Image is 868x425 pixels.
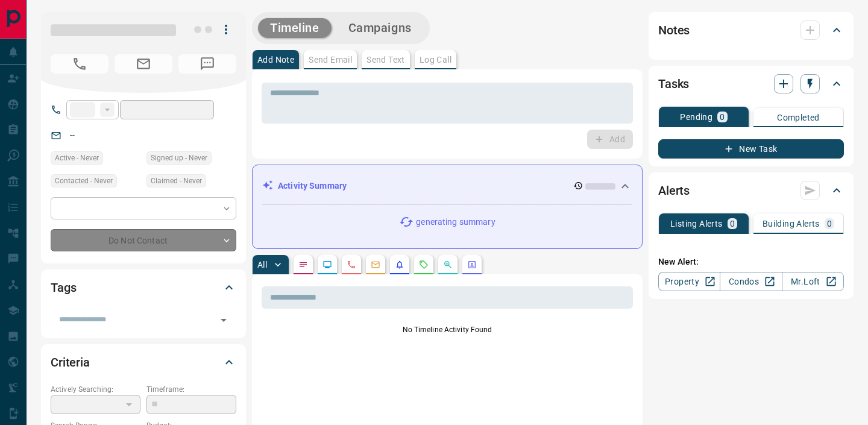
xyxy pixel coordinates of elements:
p: No Timeline Activity Found [262,324,633,335]
a: Mr.Loft [782,272,844,291]
svg: Requests [419,260,429,269]
svg: Notes [298,260,308,269]
h2: Criteria [51,353,90,372]
button: Campaigns [336,18,424,38]
div: Notes [658,16,844,45]
p: generating summary [416,216,495,228]
p: Add Note [257,55,294,64]
p: Pending [680,113,712,121]
p: Building Alerts [763,219,820,228]
p: Actively Searching: [51,384,140,395]
div: Activity Summary [262,175,632,197]
svg: Listing Alerts [395,260,404,269]
h2: Tasks [658,74,689,93]
p: 0 [720,113,725,121]
a: Property [658,272,720,291]
button: Timeline [258,18,332,38]
div: Tags [51,273,236,302]
h2: Alerts [658,181,690,200]
div: Tasks [658,69,844,98]
div: Do Not Contact [51,229,236,251]
span: Claimed - Never [151,175,202,187]
div: Criteria [51,348,236,377]
p: All [257,260,267,269]
span: Active - Never [55,152,99,164]
span: No Number [178,54,236,74]
span: No Number [51,54,108,74]
button: New Task [658,139,844,159]
p: 0 [730,219,735,228]
svg: Emails [371,260,380,269]
svg: Calls [347,260,356,269]
p: Activity Summary [278,180,347,192]
p: Listing Alerts [670,219,723,228]
svg: Agent Actions [467,260,477,269]
span: Contacted - Never [55,175,113,187]
div: Alerts [658,176,844,205]
p: Completed [777,113,820,122]
p: Timeframe: [146,384,236,395]
a: Condos [720,272,782,291]
span: No Email [115,54,172,74]
button: Open [215,312,232,329]
span: Signed up - Never [151,152,207,164]
h2: Notes [658,20,690,40]
svg: Lead Browsing Activity [322,260,332,269]
p: 0 [827,219,832,228]
a: -- [70,130,75,140]
h2: Tags [51,278,76,297]
svg: Opportunities [443,260,453,269]
p: New Alert: [658,256,844,268]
